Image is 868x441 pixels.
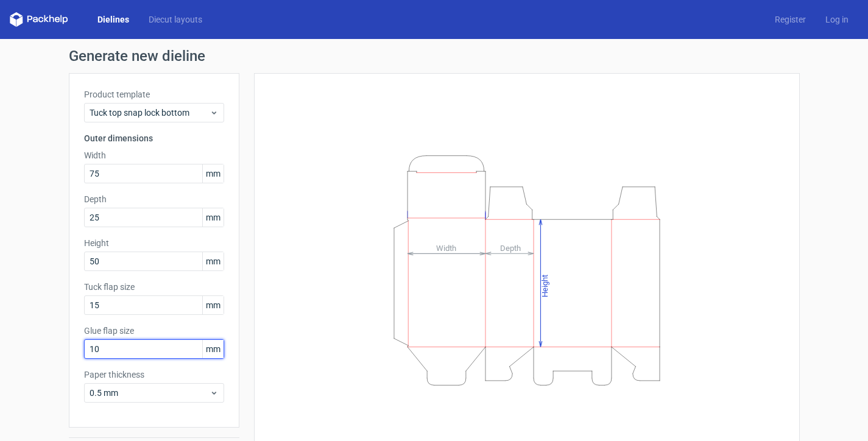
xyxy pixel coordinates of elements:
[436,243,456,252] tspan: Width
[816,13,858,26] a: Log in
[500,243,521,252] tspan: Depth
[84,149,224,161] label: Width
[84,193,224,205] label: Depth
[84,237,224,249] label: Height
[88,13,139,26] a: Dielines
[69,49,800,63] h1: Generate new dieline
[202,208,224,227] span: mm
[540,274,549,297] tspan: Height
[202,252,224,270] span: mm
[84,132,224,144] h3: Outer dimensions
[90,387,210,399] span: 0.5 mm
[202,164,224,183] span: mm
[202,340,224,358] span: mm
[202,296,224,314] span: mm
[84,369,224,381] label: Paper thickness
[84,88,224,101] label: Product template
[90,107,210,119] span: Tuck top snap lock bottom
[84,325,224,337] label: Glue flap size
[84,281,224,293] label: Tuck flap size
[765,13,816,26] a: Register
[139,13,212,26] a: Diecut layouts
